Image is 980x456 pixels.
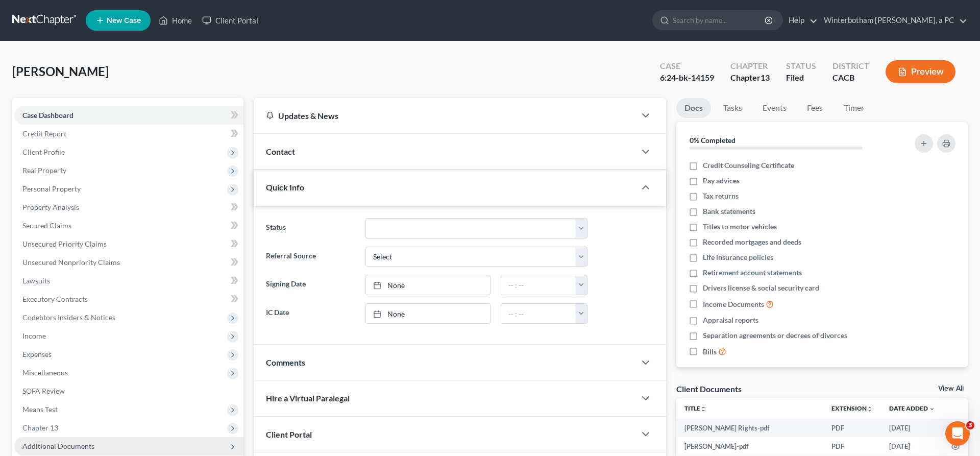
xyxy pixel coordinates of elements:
a: SOFA Review [14,382,243,400]
span: [PERSON_NAME] [12,64,109,79]
a: Tasks [715,98,750,118]
span: Income Documents [703,299,764,309]
label: IC Date [261,303,360,324]
span: Comments [266,357,305,367]
button: Preview [886,60,955,83]
span: Client Profile [22,148,65,156]
a: Credit Report [14,125,243,143]
span: Expenses [22,350,52,358]
a: Executory Contracts [14,290,243,308]
span: Chapter 13 [22,423,58,432]
label: Status [261,218,360,238]
td: [DATE] [881,437,943,455]
span: SOFA Review [22,387,65,395]
td: PDF [823,437,881,455]
label: Signing Date [261,275,360,295]
div: Chapter [730,60,770,72]
span: Codebtors Insiders & Notices [22,313,115,322]
a: Docs [676,98,711,118]
a: Help [783,11,818,30]
a: None [366,275,490,295]
i: expand_more [929,406,935,412]
a: Timer [836,98,872,118]
span: Credit Report [22,129,66,138]
td: PDF [823,419,881,437]
span: Hire a Virtual Paralegal [266,393,350,403]
strong: 0% Completed [690,136,736,145]
a: Client Portal [197,11,263,30]
span: Property Analysis [22,203,79,211]
div: Updates & News [266,110,623,121]
a: Unsecured Nonpriority Claims [14,253,243,272]
a: Lawsuits [14,272,243,290]
span: Credit Counseling Certificate [703,160,794,171]
span: Real Property [22,166,66,175]
input: -- : -- [501,275,575,295]
span: Means Test [22,405,58,414]
span: Case Dashboard [22,111,73,119]
input: Search by name... [673,11,766,30]
label: Referral Source [261,247,360,267]
td: [PERSON_NAME] Rights-pdf [676,419,823,437]
span: Client Portal [266,429,312,439]
div: Chapter [730,72,770,84]
iframe: Intercom live chat [945,421,970,446]
span: 3 [966,421,974,429]
i: unfold_more [700,406,706,412]
span: Bills [703,347,717,357]
span: Quick Info [266,182,304,192]
a: View All [938,385,964,392]
span: Bank statements [703,206,755,217]
i: unfold_more [867,406,873,412]
span: Separation agreements or decrees of divorces [703,330,847,341]
span: Executory Contracts [22,295,88,303]
div: CACB [832,72,869,84]
a: Property Analysis [14,198,243,217]
span: Tax returns [703,191,739,201]
span: Drivers license & social security card [703,283,819,293]
span: Life insurance policies [703,252,773,262]
td: [PERSON_NAME]-pdf [676,437,823,455]
a: Titleunfold_more [684,404,706,412]
a: Case Dashboard [14,106,243,125]
span: Secured Claims [22,221,71,230]
a: Date Added expand_more [889,404,935,412]
span: Appraisal reports [703,315,758,325]
input: -- : -- [501,304,575,323]
a: Extensionunfold_more [831,404,873,412]
div: 6:24-bk-14159 [660,72,714,84]
div: Client Documents [676,383,742,394]
span: Pay advices [703,176,740,186]
a: Home [154,11,197,30]
a: Unsecured Priority Claims [14,235,243,253]
div: Status [786,60,816,72]
span: Lawsuits [22,276,50,285]
span: Personal Property [22,184,81,193]
a: Events [754,98,795,118]
span: New Case [107,17,141,25]
span: Recorded mortgages and deeds [703,237,801,247]
a: None [366,304,490,323]
span: Income [22,331,46,340]
span: Additional Documents [22,442,94,450]
div: Filed [786,72,816,84]
div: Case [660,60,714,72]
a: Winterbotham [PERSON_NAME], a PC [819,11,967,30]
span: Retirement account statements [703,268,802,278]
a: Secured Claims [14,217,243,235]
span: Unsecured Nonpriority Claims [22,258,120,267]
a: Fees [799,98,831,118]
span: Contact [266,147,295,156]
div: District [832,60,869,72]
td: [DATE] [881,419,943,437]
span: Unsecured Priority Claims [22,239,107,248]
span: Titles to motor vehicles [703,222,777,232]
span: 13 [761,73,770,82]
span: Miscellaneous [22,368,68,377]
